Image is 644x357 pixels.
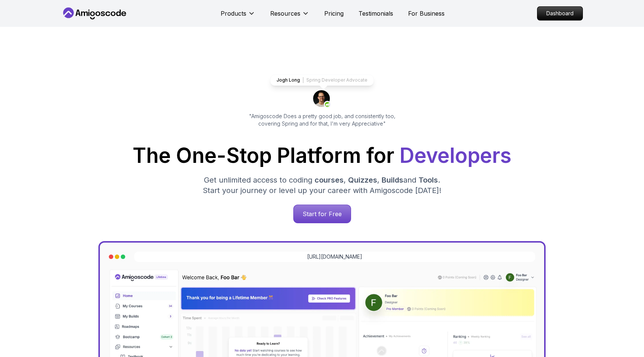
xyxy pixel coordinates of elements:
[293,205,351,223] a: Start for Free
[313,90,331,108] img: josh long
[359,9,393,18] a: Testimonials
[197,175,447,196] p: Get unlimited access to coding , , and . Start your journey or level up your career with Amigosco...
[400,143,511,168] span: Developers
[270,9,300,18] p: Resources
[537,7,583,20] p: Dashboard
[306,77,367,83] p: Spring Developer Advocate
[408,9,445,18] a: For Business
[537,6,583,20] a: Dashboard
[270,9,309,24] button: Resources
[348,176,377,184] span: Quizzes
[221,9,246,18] p: Products
[324,9,344,18] a: Pricing
[221,9,255,24] button: Products
[382,176,403,184] span: Builds
[277,77,300,83] p: Jogh Long
[294,205,351,223] p: Start for Free
[419,176,438,184] span: Tools
[315,176,344,184] span: courses
[67,145,577,166] h1: The One-Stop Platform for
[307,253,362,260] a: [URL][DOMAIN_NAME]
[239,113,405,127] p: "Amigoscode Does a pretty good job, and consistently too, covering Spring and for that, I'm very ...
